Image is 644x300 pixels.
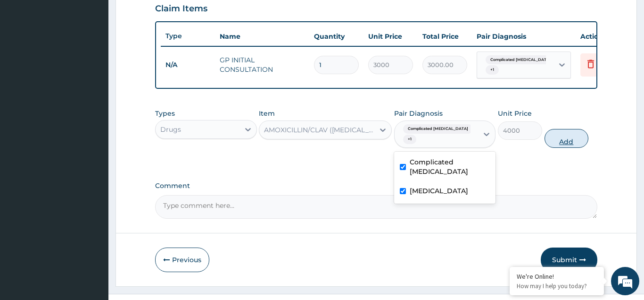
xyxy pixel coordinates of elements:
span: + 1 [486,65,499,75]
th: Pair Diagnosis [472,27,576,46]
label: Comment [155,182,597,190]
th: Name [215,27,309,46]
label: Types [155,110,175,118]
div: We're Online! [517,272,597,281]
label: [MEDICAL_DATA] [410,186,468,196]
span: Complicated [MEDICAL_DATA] [486,55,555,65]
button: Submit [541,248,597,272]
img: d_794563401_company_1708531726252_794563401 [17,47,38,71]
label: Pair Diagnosis [394,109,443,118]
div: Minimize live chat window [155,5,177,27]
button: Previous [155,248,209,272]
th: Actions [576,27,623,46]
label: Unit Price [498,109,532,118]
textarea: Type your message and hit 'Enter' [5,200,180,233]
th: Quantity [309,27,363,46]
td: GP INITIAL CONSULTATION [215,51,309,79]
div: Drugs [160,125,181,134]
th: Total Price [418,27,472,46]
label: Item [259,109,275,118]
h3: Claim Items [155,4,207,14]
button: Add [545,129,589,148]
div: Chat with us now [49,53,158,65]
label: Complicated [MEDICAL_DATA] [410,157,490,176]
span: + 1 [403,135,416,144]
p: How may I help you today? [517,282,597,290]
th: Unit Price [363,27,418,46]
div: AMOXICILLIN/CLAV ([MEDICAL_DATA]) SUSP 228MG/5ML X100ML [264,125,375,135]
td: N/A [161,56,215,74]
span: We're online! [55,90,130,185]
th: Type [161,27,215,45]
span: Complicated [MEDICAL_DATA] [403,124,473,134]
